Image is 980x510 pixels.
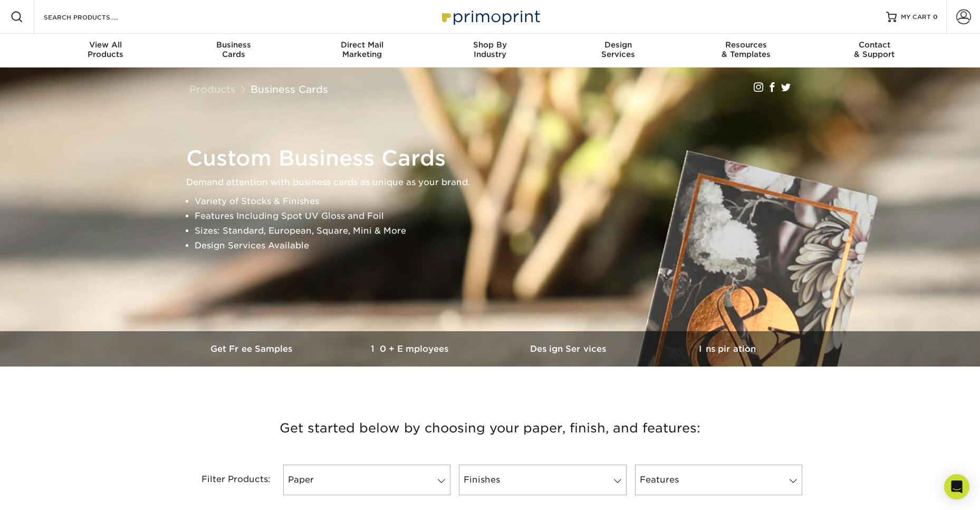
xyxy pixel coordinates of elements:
h1: Custom Business Cards [186,146,803,171]
span: Contact [810,40,938,50]
a: Direct MailMarketing [298,34,426,68]
a: Shop ByIndustry [426,34,554,68]
span: Resources [682,40,810,50]
h3: Inspiration [648,344,806,354]
a: View AllProducts [42,34,170,68]
div: Services [554,40,682,59]
div: Open Intercom Messenger [944,474,969,499]
li: Features Including Spot UV Gloss and Foil [195,209,803,224]
h3: Get started below by choosing your paper, finish, and features: [181,405,799,452]
li: Design Services Available [195,238,803,253]
a: Inspiration [648,331,806,367]
div: & Support [810,40,938,59]
iframe: Google Customer Reviews [3,478,90,506]
a: Products [189,83,236,95]
a: Paper [283,465,450,495]
a: Get Free Samples [174,331,332,367]
li: Sizes: Standard, European, Square, Mini & More [195,224,803,238]
span: 0 [933,13,938,21]
img: Primoprint [437,5,543,28]
p: Demand attention with business cards as unique as your brand. [186,175,803,190]
h3: 10+ Employees [332,344,490,354]
span: View All [42,40,170,50]
a: BusinessCards [170,34,298,68]
span: Business [170,40,298,50]
div: Filter Products: [174,465,279,495]
a: 10+ Employees [332,331,490,367]
div: Marketing [298,40,426,59]
h3: Design Services [490,344,648,354]
div: Cards [170,40,298,59]
span: MY CART [901,13,931,22]
a: Finishes [459,465,626,495]
input: SEARCH PRODUCTS..... [43,11,146,23]
a: DesignServices [554,34,682,68]
a: Contact& Support [810,34,938,68]
span: Direct Mail [298,40,426,50]
h3: Get Free Samples [174,344,332,354]
a: Business Cards [251,83,328,95]
a: Resources& Templates [682,34,810,68]
a: Features [635,465,802,495]
div: Products [42,40,170,59]
li: Variety of Stocks & Finishes [195,194,803,209]
div: & Templates [682,40,810,59]
span: Design [554,40,682,50]
span: Shop By [426,40,554,50]
a: Design Services [490,331,648,367]
div: Industry [426,40,554,59]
